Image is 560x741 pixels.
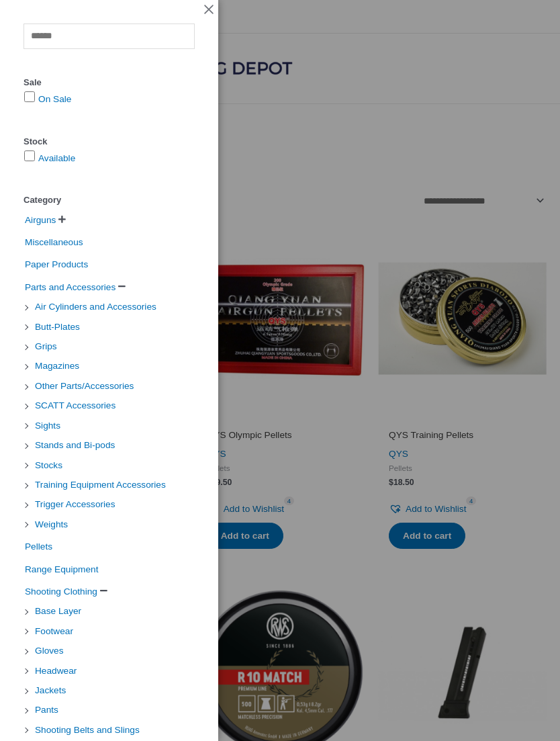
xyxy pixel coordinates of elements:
[24,75,195,91] div: Sale
[38,153,75,163] a: Available
[203,3,215,17] span: Close Off-Canvas Sidebar
[100,586,107,595] span: 
[34,376,135,396] span: Other Parts/Accessories
[24,255,89,274] span: Paper Products
[24,582,99,601] span: Shooting Clothing
[34,720,141,740] span: Shooting Belts and Slings
[34,435,116,455] span: Stands and Bi-pods
[34,700,60,720] span: Pants
[34,337,58,356] span: Grips
[24,232,85,252] span: Miscellaneous
[24,560,99,579] span: Range Equipment
[34,361,81,371] a: Magazines
[34,685,67,695] a: Jackets
[34,661,78,681] span: Headwear
[24,134,195,150] div: Stock
[34,302,158,312] a: Air Cylinders and Accessories
[24,192,195,208] div: Category
[34,601,83,621] span: Base Layer
[34,705,60,715] a: Pants
[24,277,117,297] span: Parts and Accessories
[38,94,71,104] a: On Sale
[24,537,54,556] span: Pellets
[34,494,117,514] span: Trigger Accessories
[34,645,65,655] a: Gloves
[34,380,135,390] a: Other Parts/Accessories
[34,297,158,316] span: Air Cylinders and Accessories
[24,564,99,574] a: Range Equipment
[34,317,81,337] span: Butt-Plates
[58,215,66,224] span: 
[34,356,81,376] span: Magazines
[34,439,116,449] a: Stands and Bi-pods
[34,460,64,470] a: Stocks
[24,281,117,292] a: Parts and Accessories
[34,625,75,636] a: Footwear
[24,210,57,230] span: Airguns
[24,214,57,224] a: Airguns
[34,341,58,351] a: Grips
[34,475,167,494] span: Training Equipment Accessories
[34,724,141,734] a: Shooting Belts and Slings
[34,621,75,641] span: Footwear
[24,541,54,551] a: Pellets
[24,91,35,102] input: On Sale
[34,416,62,435] span: Sights
[34,420,62,430] a: Sights
[34,606,83,616] a: Base Layer
[34,665,78,675] a: Headwear
[34,400,117,410] a: SCATT Accessories
[24,586,99,596] a: Shooting Clothing
[24,259,89,269] a: Paper Products
[34,519,69,529] a: Weights
[34,479,167,489] a: Training Equipment Accessories
[34,681,67,700] span: Jackets
[24,150,35,161] input: Available
[34,455,64,475] span: Stocks
[34,396,117,415] span: SCATT Accessories
[34,641,65,660] span: Gloves
[34,515,69,534] span: Weights
[118,282,126,291] span: 
[34,321,81,331] a: Butt-Plates
[34,499,117,509] a: Trigger Accessories
[24,236,85,247] a: Miscellaneous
